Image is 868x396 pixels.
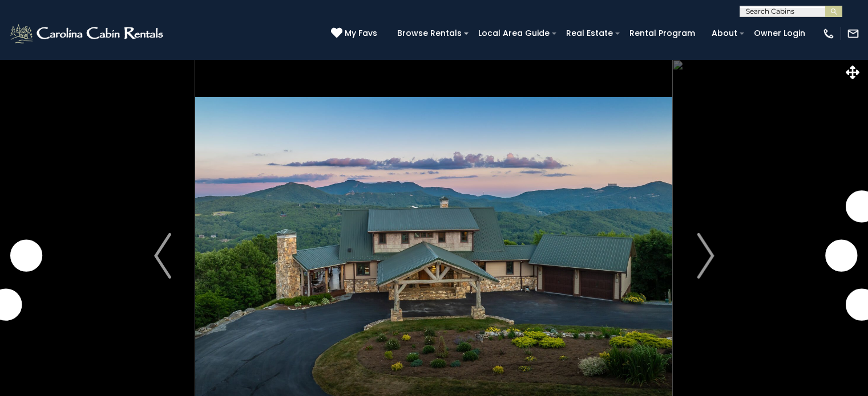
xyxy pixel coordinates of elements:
a: Owner Login [748,25,811,42]
img: phone-regular-white.png [822,27,835,40]
img: arrow [697,233,714,279]
span: My Favs [345,27,377,39]
a: Local Area Guide [473,25,555,42]
a: My Favs [331,27,380,40]
img: White-1-2.png [9,22,167,45]
img: arrow [154,233,171,279]
a: Rental Program [624,25,701,42]
a: About [706,25,743,42]
a: Real Estate [560,25,619,42]
img: mail-regular-white.png [847,27,859,40]
a: Browse Rentals [391,25,467,42]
